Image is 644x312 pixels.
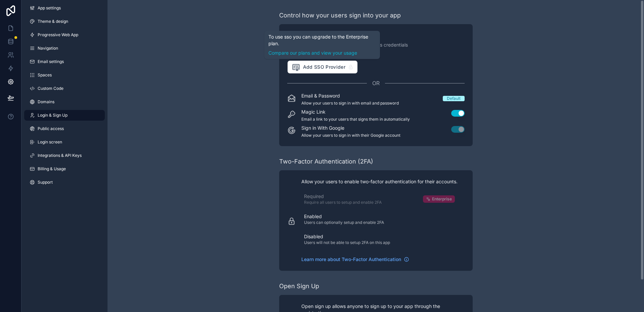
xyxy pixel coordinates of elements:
span: Public access [38,126,64,131]
span: Custom Code [38,86,63,91]
span: Add SSO Provider [292,63,346,71]
span: App settings [38,5,61,11]
span: Theme & design [38,19,68,24]
button: Add SSO Provider [287,60,358,74]
p: Email & Password [301,92,399,99]
span: Spaces [38,72,52,78]
span: Login screen [38,139,62,145]
a: Custom Code [24,83,105,94]
p: Require all users to setup and enable 2FA [304,200,382,205]
a: Domains [24,97,105,107]
a: App settings [24,3,105,13]
span: Email settings [38,59,64,64]
p: Allow your users to sign in with email and password [301,101,399,106]
p: Enabled [304,213,384,220]
span: Login & Sign Up [38,113,68,118]
span: OR [372,79,380,87]
span: Navigation [38,46,58,51]
span: Progressive Web App [38,32,78,38]
div: Open Sign Up [279,282,319,291]
div: To use sso you can upgrade to the Enterprise plan. [268,34,376,56]
a: Integrations & API Keys [24,150,105,161]
div: Default [447,96,461,101]
span: Support [38,180,53,185]
div: Two-Factor Authentication (2FA) [279,157,373,166]
p: Allow your users to enable two-factor authentication for their accounts. [301,178,458,185]
p: Required [304,193,382,200]
span: Billing & Usage [38,166,66,172]
a: Compare our plans and view your usage [268,50,376,56]
a: Progressive Web App [24,29,105,40]
p: Users can optionally setup and enable 2FA [304,220,384,225]
a: Login screen [24,137,105,147]
a: Billing & Usage [24,164,105,174]
p: Sign in With Google [301,125,400,131]
span: Learn more about Two-Factor Authentication [301,256,401,263]
a: Spaces [24,70,105,80]
p: Allow your users to sign in with their Google account [301,133,400,138]
p: Users will not be able to setup 2FA on this app [304,240,390,245]
span: Domains [38,99,54,105]
p: Email a link to your users that signs them in automatically [301,117,410,122]
p: Magic Link [301,109,410,115]
div: Control how your users sign into your app [279,11,401,20]
a: Public access [24,123,105,134]
a: Navigation [24,43,105,54]
p: Disabled [304,233,390,240]
a: Email settings [24,56,105,67]
a: Learn more about Two-Factor Authentication [301,256,409,263]
span: Enterprise [432,196,452,202]
a: Login & Sign Up [24,110,105,121]
a: Theme & design [24,16,105,27]
span: Integrations & API Keys [38,153,82,158]
a: Support [24,177,105,188]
